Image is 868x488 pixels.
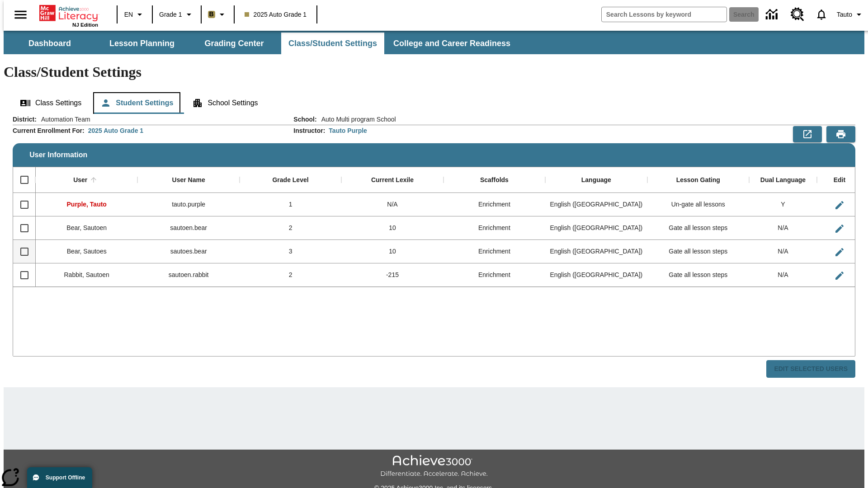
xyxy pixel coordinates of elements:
[240,216,341,240] div: 2
[13,92,89,114] button: Class Settings
[749,263,817,287] div: N/A
[124,10,133,19] span: EN
[545,263,647,287] div: English (US)
[647,240,749,263] div: Gate all lesson steps
[371,176,414,184] div: Current Lexile
[39,3,98,28] div: Home
[793,126,822,142] button: Export to CSV
[830,220,849,238] button: Edit User
[240,263,341,287] div: 2
[209,9,214,20] span: B
[760,176,806,184] div: Dual Language
[341,193,443,216] div: N/A
[443,263,545,287] div: Enrichment
[443,240,545,263] div: Enrichment
[5,33,95,54] button: Dashboard
[64,271,109,278] span: Rabbit, Sautoen
[785,2,810,27] a: Resource Center, Will open in new tab
[204,6,231,23] button: Boost Class color is light brown. Change class color
[29,151,87,159] span: User Information
[826,126,855,142] button: Print Preview
[341,263,443,287] div: -215
[272,176,308,184] div: Grade Level
[66,224,107,231] span: Bear, Sautoen
[749,240,817,263] div: N/A
[380,455,488,478] img: Achieve3000 Differentiate Accelerate Achieve
[37,115,90,124] span: Automation Team
[647,216,749,240] div: Gate all lesson steps
[88,126,143,135] div: 2025 Auto Grade 1
[72,22,98,28] span: NJ Edition
[97,33,187,54] button: Lesson Planning
[602,7,726,22] input: search field
[137,193,239,216] div: tauto.purple
[341,216,443,240] div: 10
[810,3,833,26] a: Notifications
[4,33,519,54] div: SubNavbar
[830,267,849,285] button: Edit User
[830,196,849,214] button: Edit User
[293,127,325,135] h2: Instructor :
[749,193,817,216] div: Y
[834,176,845,184] div: Edit
[67,248,107,255] span: Bear, Sautoes
[676,176,720,184] div: Lesson Gating
[281,33,384,54] button: Class/Student Settings
[137,263,239,287] div: sautoen.rabbit
[137,216,239,240] div: sautoen.bear
[443,193,545,216] div: Enrichment
[39,4,98,22] a: Home
[4,31,864,54] div: SubNavbar
[137,240,239,263] div: sautoes.bear
[545,216,647,240] div: English (US)
[341,240,443,263] div: 10
[172,176,205,184] div: User Name
[245,10,307,19] span: 2025 Auto Grade 1
[443,216,545,240] div: Enrichment
[185,92,265,114] button: School Settings
[13,115,855,378] div: User Information
[7,1,34,28] button: Open side menu
[647,263,749,287] div: Gate all lesson steps
[73,176,87,184] div: User
[46,474,85,481] span: Support Offline
[240,193,341,216] div: 1
[317,115,396,124] span: Auto Multi program School
[293,116,316,123] h2: School :
[837,10,852,19] span: Tauto
[545,193,647,216] div: English (US)
[93,92,180,114] button: Student Settings
[386,33,518,54] button: College and Career Readiness
[833,6,868,23] button: Profile/Settings
[189,33,279,54] button: Grading Center
[27,467,92,488] button: Support Offline
[749,216,817,240] div: N/A
[4,64,864,80] h1: Class/Student Settings
[13,92,855,114] div: Class/Student Settings
[156,6,198,23] button: Grade: Grade 1, Select a grade
[647,193,749,216] div: Un-gate all lessons
[581,176,611,184] div: Language
[159,10,182,19] span: Grade 1
[329,126,367,135] div: Tauto Purple
[760,2,785,27] a: Data Center
[240,240,341,263] div: 3
[545,240,647,263] div: English (US)
[120,6,149,23] button: Language: EN, Select a language
[830,243,849,261] button: Edit User
[13,127,85,135] h2: Current Enrollment For :
[480,176,509,184] div: Scaffolds
[13,116,37,123] h2: District :
[67,201,107,208] span: Purple, Tauto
